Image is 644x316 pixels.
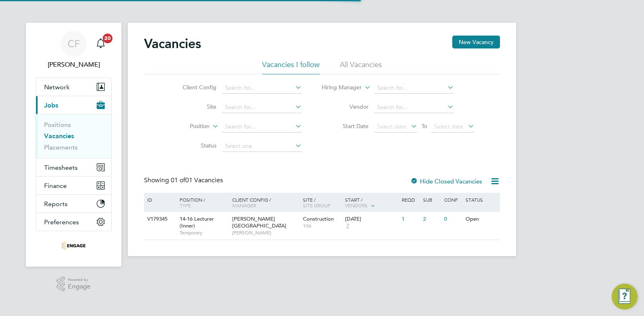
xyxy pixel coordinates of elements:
[232,215,286,229] span: [PERSON_NAME][GEOGRAPHIC_DATA]
[303,202,330,209] span: Site Group
[303,223,341,229] span: 106
[44,132,74,140] a: Vacancies
[400,212,421,227] div: 1
[222,82,302,94] input: Search for...
[612,284,638,310] button: Engage Resource Center
[103,34,112,43] span: 20
[36,195,111,213] button: Reports
[170,84,216,91] label: Client Config
[180,215,214,229] span: 14-16 Lecturer (Inner)
[44,101,58,109] span: Jobs
[93,31,109,57] a: 20
[452,36,500,48] button: New Vacancy
[410,177,482,185] label: Hide Closed Vacancies
[145,212,174,227] div: V179345
[315,84,362,92] label: Hiring Manager
[36,177,111,194] button: Finance
[222,121,302,133] input: Search for...
[442,212,463,227] div: 0
[36,158,111,176] button: Timesheets
[44,143,78,151] a: Placements
[68,276,91,283] span: Powered by
[232,230,299,236] span: [PERSON_NAME]
[174,193,230,212] div: Position /
[322,122,369,130] label: Start Date
[144,36,201,52] h2: Vacancies
[442,193,463,206] div: Conf
[26,23,121,267] nav: Main navigation
[44,164,78,171] span: Timesheets
[180,202,191,209] span: Type
[230,193,301,212] div: Client Config /
[222,141,302,152] input: Select one
[340,60,382,74] li: All Vacancies
[343,193,400,213] div: Start /
[44,218,79,226] span: Preferences
[44,83,70,91] span: Network
[145,193,174,206] div: ID
[36,114,111,158] div: Jobs
[36,78,111,96] button: Network
[345,202,368,209] span: Vendors
[44,121,71,129] a: Positions
[303,215,334,222] span: Construction
[36,213,111,231] button: Preferences
[374,102,454,113] input: Search for...
[68,38,80,49] span: CF
[345,216,398,223] div: [DATE]
[170,103,216,110] label: Site
[377,123,406,130] span: Select date
[232,202,256,209] span: Manager
[419,121,430,131] span: To
[374,82,454,94] input: Search for...
[421,193,442,206] div: Sub
[180,230,228,236] span: Temporary
[57,276,91,292] a: Powered byEngage
[222,102,302,113] input: Search for...
[44,182,67,190] span: Finance
[170,142,216,149] label: Status
[301,193,343,212] div: Site /
[144,176,225,185] div: Showing
[44,200,68,208] span: Reports
[36,96,111,114] button: Jobs
[400,193,421,206] div: Reqd
[421,212,442,227] div: 2
[171,176,185,184] span: 01 of
[464,193,499,206] div: Status
[36,31,112,70] a: CF[PERSON_NAME]
[434,123,463,130] span: Select date
[464,212,499,227] div: Open
[61,239,86,252] img: omniapeople-logo-retina.png
[171,176,223,184] span: 01 Vacancies
[36,60,112,70] span: Cam Fisher
[68,283,91,290] span: Engage
[322,103,369,110] label: Vendor
[163,122,210,131] label: Position
[262,60,320,74] li: Vacancies I follow
[345,223,350,230] span: 7
[36,239,112,252] a: Go to home page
